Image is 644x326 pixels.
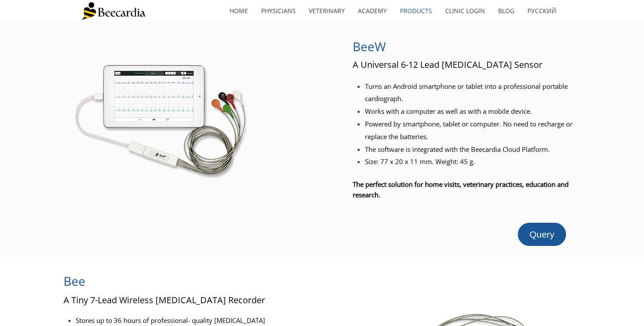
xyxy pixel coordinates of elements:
[353,59,542,70] span: A Universal 6-12 Lead [MEDICAL_DATA] Sensor
[81,2,145,20] img: Beecardia
[255,1,302,21] a: Physicians
[64,273,85,289] span: Bee
[64,294,265,306] span: A Tiny 7-Lead Wireless [MEDICAL_DATA] Recorder
[365,157,475,166] span: Size: 77 x 20 x 11 mm. Weight: 45 g.
[353,38,386,55] span: BeeW
[365,107,532,116] span: Works with a computer as well as with a mobile device.
[351,1,393,21] a: Academy
[365,145,550,154] span: The software is integrated with the Beecardia Cloud Platform.
[223,1,255,21] a: home
[353,180,569,199] span: The perfect solution for home visits, veterinary practices, education and research.
[521,1,563,21] a: Русский
[302,1,351,21] a: Veterinary
[439,1,492,21] a: Clinic Login
[393,1,439,21] a: Products
[365,119,573,141] span: Powered by smartphone, tablet or computer. No need to recharge or replace the batteries.
[365,82,568,103] span: Turns an Android smartphone or tablet into a professional portable cardiograph.
[492,1,521,21] a: Blog
[518,223,566,246] a: Query
[529,229,554,239] span: Query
